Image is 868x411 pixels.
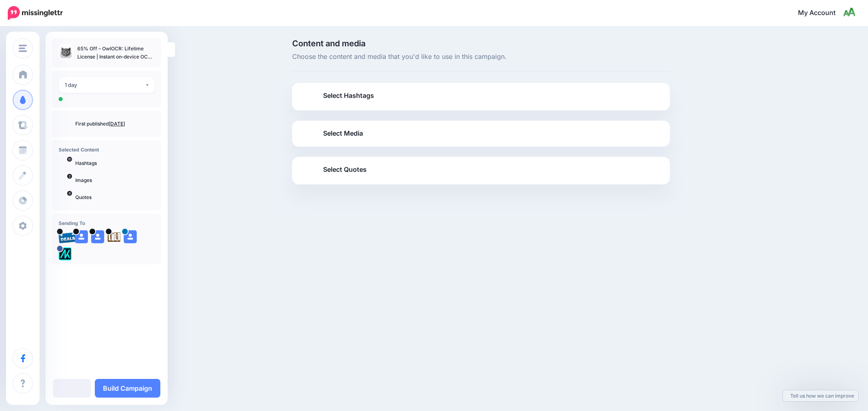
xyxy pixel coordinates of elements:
[75,230,88,243] img: user_default_image.png
[59,247,72,260] img: 300371053_782866562685722_1733786435366177641_n-bsa128417.png
[300,163,662,184] a: Select Quotes
[124,230,137,243] img: user_default_image.png
[59,220,155,226] h4: Sending To
[783,390,858,401] a: Tell us how we can improve
[107,230,120,243] img: agK0rCH6-27705.jpg
[8,6,63,20] img: Missinglettr
[323,128,363,139] span: Select Media
[59,230,77,243] img: 95cf0fca748e57b5e67bba0a1d8b2b21-27699.png
[109,121,125,127] a: [DATE]
[75,160,155,167] p: Hashtags
[300,127,662,140] a: Select Media
[300,89,662,110] a: Select Hashtags
[67,174,72,179] span: 2
[67,191,72,196] span: 6
[59,45,73,59] img: 58c68219833f359937bd26aa77c8327d_thumb.jpg
[323,164,367,175] span: Select Quotes
[19,45,27,52] img: menu.png
[77,45,155,61] p: 65% Off – OwlOCR: Lifetime License | Instant on‑device OCR App – for Mac OS
[75,177,155,184] p: Images
[75,120,155,128] p: First published
[59,77,155,93] button: 1 day
[75,194,155,201] p: Quotes
[292,39,670,48] span: Content and media
[323,90,374,101] span: Select Hashtags
[292,52,670,62] span: Choose the content and media that you'd like to use in this campaign.
[67,157,72,162] span: 10
[790,3,856,23] a: My Account
[91,230,104,243] img: user_default_image.png
[65,80,145,90] div: 1 day
[59,147,155,153] h4: Selected Content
